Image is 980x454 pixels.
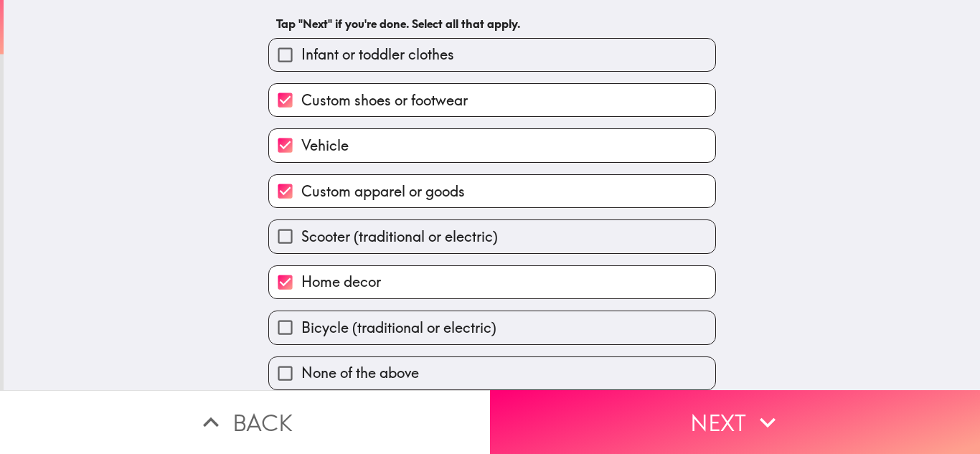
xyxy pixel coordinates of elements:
[301,44,454,65] span: Infant or toddler clothes
[269,84,715,116] button: Custom shoes or footwear
[269,266,715,298] button: Home decor
[269,311,715,344] button: Bicycle (traditional or electric)
[301,90,468,110] span: Custom shoes or footwear
[269,129,715,161] button: Vehicle
[269,39,715,71] button: Infant or toddler clothes
[301,181,465,202] span: Custom apparel or goods
[301,272,381,292] span: Home decor
[269,357,715,389] button: None of the above
[276,16,708,32] h6: Tap "Next" if you're done. Select all that apply.
[269,220,715,252] button: Scooter (traditional or electric)
[301,136,349,156] span: Vehicle
[301,363,419,383] span: None of the above
[269,175,715,207] button: Custom apparel or goods
[490,390,980,454] button: Next
[301,318,496,338] span: Bicycle (traditional or electric)
[301,227,498,247] span: Scooter (traditional or electric)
